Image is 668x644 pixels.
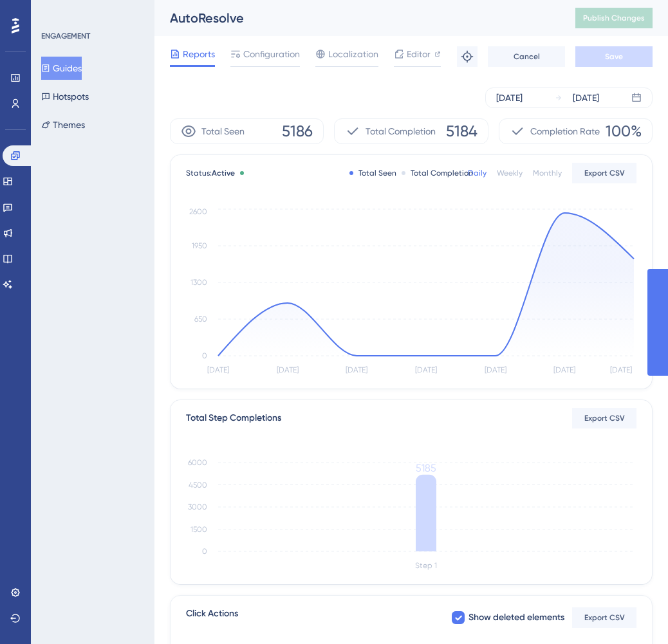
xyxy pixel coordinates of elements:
span: Completion Rate [530,124,600,139]
span: Localization [328,46,378,62]
tspan: [DATE] [485,365,506,374]
span: Show deleted elements [469,610,564,625]
tspan: Step 1 [415,561,437,570]
button: Guides [41,57,82,80]
div: Monthly [533,168,562,178]
div: Weekly [497,168,523,178]
div: AutoResolve [170,9,543,27]
tspan: 5185 [416,462,436,474]
tspan: [DATE] [207,365,229,374]
span: Reports [183,46,215,62]
button: Hotspots [41,85,89,108]
span: Status: [186,168,235,178]
div: Total Step Completions [186,410,281,426]
tspan: [DATE] [415,365,437,374]
span: Click Actions [186,606,238,629]
span: 100% [606,121,642,142]
tspan: 1950 [192,241,207,250]
tspan: 1500 [190,525,207,534]
button: Publish Changes [575,8,653,28]
span: Export CSV [584,168,625,178]
tspan: [DATE] [610,365,632,374]
span: Save [605,51,623,62]
span: Export CSV [584,612,625,623]
div: [DATE] [573,90,599,106]
tspan: 6000 [188,458,207,467]
tspan: [DATE] [346,365,367,374]
tspan: 3000 [188,502,207,511]
div: Total Seen [349,168,396,178]
span: Active [212,169,235,178]
button: Themes [41,113,85,136]
span: Total Seen [201,124,245,139]
button: Export CSV [572,607,636,628]
span: Cancel [514,51,540,62]
span: Publish Changes [583,13,645,23]
span: Total Completion [366,124,436,139]
tspan: 2600 [189,207,207,216]
tspan: [DATE] [553,365,575,374]
div: Total Completion [402,168,473,178]
tspan: 650 [194,315,207,324]
iframe: UserGuiding AI Assistant Launcher [614,593,653,632]
tspan: 0 [202,351,207,360]
span: 5186 [282,121,313,142]
span: Export CSV [584,413,625,423]
div: Daily [468,168,487,178]
span: 5184 [446,121,478,142]
div: ENGAGEMENT [41,31,90,41]
div: [DATE] [496,90,523,106]
tspan: [DATE] [277,365,299,374]
button: Save [575,46,653,67]
span: Configuration [243,46,300,62]
button: Export CSV [572,163,636,183]
span: Editor [407,46,431,62]
button: Export CSV [572,408,636,428]
tspan: 1300 [190,278,207,287]
tspan: 4500 [189,481,207,490]
button: Cancel [488,46,565,67]
tspan: 0 [202,547,207,556]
